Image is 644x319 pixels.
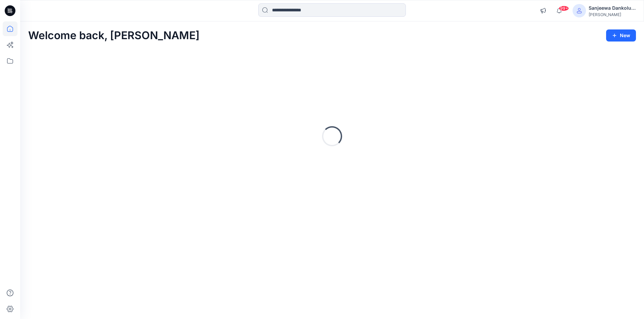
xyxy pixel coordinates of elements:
h2: Welcome back, [PERSON_NAME] [28,29,200,42]
div: [PERSON_NAME] [589,12,636,17]
button: New [606,29,636,42]
span: 99+ [559,6,569,11]
svg: avatar [577,8,582,13]
div: Sanjeewa Dankoluwage [589,4,636,12]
